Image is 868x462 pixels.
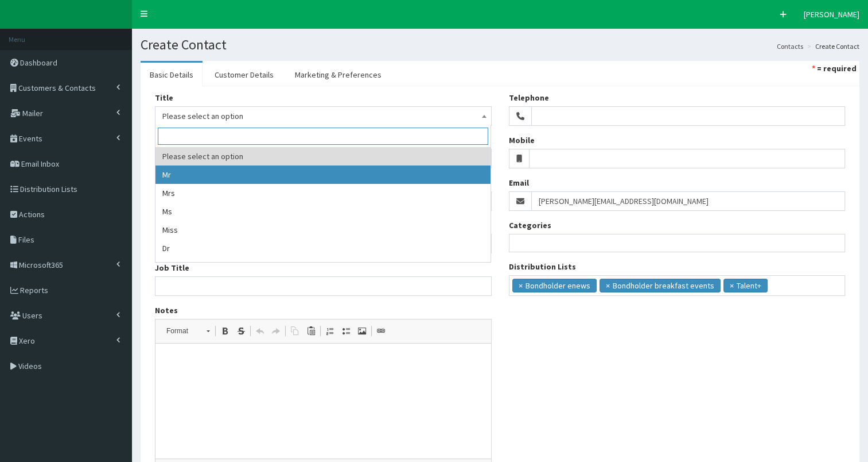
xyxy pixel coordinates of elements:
span: [PERSON_NAME] [804,9,859,20]
li: Create Contact [804,41,859,51]
a: Redo (Ctrl+Y) [268,324,284,338]
span: Mailer [22,108,43,118]
label: Notes [155,305,178,316]
span: Reports [20,285,48,295]
span: Email Inbox [21,159,59,169]
a: Bold (Ctrl+B) [217,324,233,338]
h1: Create Contact [141,37,859,52]
span: Format [161,324,201,338]
a: Undo (Ctrl+Z) [252,324,268,338]
a: Insert/Remove Numbered List [322,324,338,338]
label: Categories [509,220,551,231]
label: Telephone [509,92,549,103]
span: × [519,280,523,291]
span: Distribution Lists [20,184,77,194]
li: Dr [155,239,491,257]
a: Image [354,324,370,338]
a: Contacts [777,41,803,51]
span: Please select an option [155,106,492,126]
a: Insert/Remove Bulleted List [338,324,354,338]
a: Format [160,323,216,339]
a: Link (Ctrl+L) [373,324,389,338]
iframe: Rich Text Editor, notes [155,344,491,459]
label: Mobile [509,134,535,146]
span: Please select an option [162,108,484,124]
span: Dashboard [20,57,57,68]
span: × [606,280,610,291]
label: Job Title [155,262,189,274]
li: Bondholder breakfast events [600,279,721,292]
strong: = required [817,63,857,74]
label: Title [155,92,173,103]
a: Customer Details [205,63,283,87]
a: Marketing & Preferences [286,63,391,87]
span: Xero [19,336,35,346]
span: Events [19,133,42,144]
a: Paste (Ctrl+V) [303,324,319,338]
li: Ms [155,202,491,221]
a: Strike Through [233,324,249,338]
a: Copy (Ctrl+C) [287,324,303,338]
li: MP [155,257,491,276]
span: Microsoft365 [19,260,63,270]
a: Basic Details [141,63,203,87]
li: Talent+ [723,279,768,292]
span: Users [22,310,42,321]
li: Mrs [155,184,491,202]
li: Please select an option [155,147,491,165]
span: Videos [18,361,42,371]
span: Customers & Contacts [18,83,96,93]
li: Miss [155,221,491,239]
span: Actions [19,209,45,220]
span: × [730,280,734,291]
label: Email [509,177,529,188]
li: Bondholder enews [512,279,597,292]
label: Distribution Lists [509,261,576,272]
span: Files [18,234,34,245]
li: Mr [155,165,491,184]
